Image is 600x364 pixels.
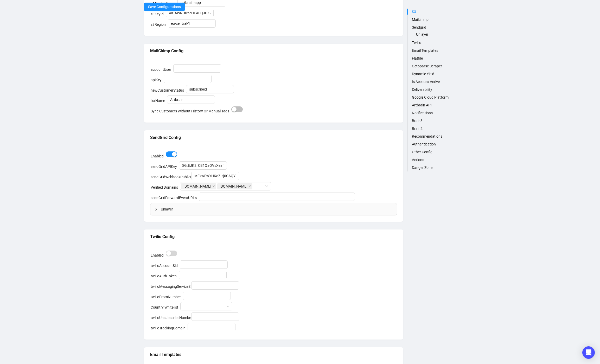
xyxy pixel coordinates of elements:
[412,9,456,15] a: S3
[150,233,397,240] div: Twilio Config
[151,154,164,158] label: Enabled
[217,183,252,189] span: welzboutique.com
[148,4,181,10] span: Save Configurations
[181,183,216,189] span: swelco.co.za
[151,295,181,299] label: twilioFromNumber
[151,12,164,16] label: s3KeyId
[150,203,397,215] div: Unlayer
[412,87,456,92] a: Deliverability
[248,185,251,188] span: close
[150,351,397,358] div: Email Templates
[412,71,456,77] a: Dynamic Yield
[412,17,456,22] a: Mailchimp
[151,67,171,72] label: accountUser
[155,208,158,211] span: collapsed
[151,316,192,320] label: twilioUnsubscribeNumber
[412,63,456,69] a: Octoparse Scraper
[151,253,164,257] label: Enabled
[412,126,456,131] a: Brain2
[151,274,177,278] label: twilioAuthToken
[151,175,196,179] label: sendGridWebhookPublicKey
[151,78,162,82] label: apiKey
[151,326,186,330] label: twilioTrackingDomain
[151,164,177,169] label: sendGridAPIKey
[412,24,456,30] a: Sendgrid
[412,48,456,53] a: Email Templates
[150,48,397,54] div: MailChimp Config
[161,206,393,212] span: Unlayer
[412,110,456,116] a: Notifications
[151,99,165,103] label: listName
[151,109,229,113] label: Sync Customers Without History Or Manual Tags
[212,185,215,188] span: close
[412,118,456,124] a: Brain3
[151,185,178,189] label: Verified Domains
[412,102,456,108] a: Artbrain API
[412,94,456,100] a: Google Cloud Platform
[151,196,197,200] label: sendGridForwardEventURLs
[150,134,397,141] div: SendGrid Config
[412,157,456,163] a: Actions
[412,141,456,147] a: Authentication
[412,149,456,155] a: Other Config
[151,88,184,92] label: newCustomerStatus
[151,22,166,27] label: s3Region
[412,133,456,139] a: Recommendations
[144,3,185,11] button: Save Configurations
[412,40,456,46] a: Twilio
[220,183,247,189] span: [DOMAIN_NAME]
[151,284,193,289] label: twilioMessagingServiceSid
[412,79,456,85] a: Is Account Active
[151,305,178,309] label: Country Whitelist
[416,31,456,37] a: Unlayer
[151,264,178,268] label: twilioAccountSid
[412,55,456,61] a: Flatfile
[412,165,456,170] a: Danger Zone
[183,183,211,189] span: [DOMAIN_NAME]
[582,346,595,359] div: Open Intercom Messenger
[151,2,175,6] label: s3BucketName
